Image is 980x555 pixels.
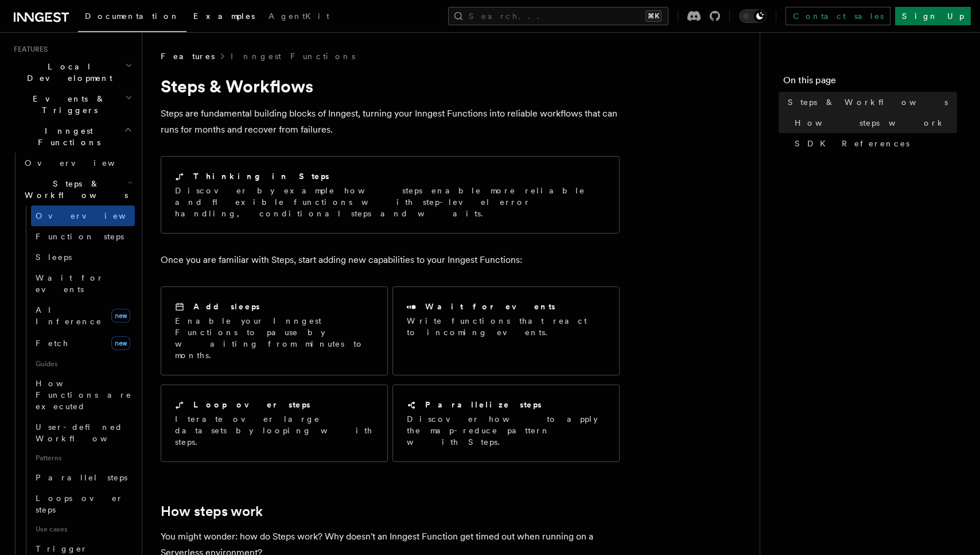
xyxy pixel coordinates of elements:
button: Toggle dark mode [739,9,767,23]
span: Examples [193,11,255,21]
button: Steps & Workflows [20,173,135,205]
span: Features [161,51,215,62]
button: Inngest Functions [9,121,135,153]
a: Function steps [31,226,135,247]
p: Iterate over large datasets by looping with steps. [175,413,374,448]
a: Examples [186,3,262,31]
p: Enable your Inngest Functions to pause by waiting from minutes to months. [175,315,374,361]
a: Steps & Workflows [783,92,957,112]
span: Sleeps [36,253,72,262]
a: Overview [31,205,135,226]
span: How Functions are executed [36,379,132,411]
a: Documentation [78,3,186,32]
p: Write functions that react to incoming events. [407,315,605,338]
a: Parallel steps [31,467,135,488]
h2: Add sleeps [193,301,260,312]
span: Overview [36,211,154,220]
span: Patterns [31,449,135,467]
span: Fetch [36,339,69,348]
kbd: ⌘K [645,10,662,22]
span: User-defined Workflows [36,422,139,443]
span: new [111,336,130,350]
h4: On this page [783,73,957,92]
h2: Thinking in Steps [193,170,329,182]
span: AgentKit [269,11,329,21]
a: Inngest Functions [231,51,355,62]
h2: Parallelize steps [425,399,542,410]
a: Loops over steps [31,488,135,520]
a: Loop over stepsIterate over large datasets by looping with steps. [161,385,388,462]
a: Sign Up [895,7,971,25]
a: Add sleepsEnable your Inngest Functions to pause by waiting from minutes to months. [161,286,388,375]
p: Once you are familiar with Steps, start adding new capabilities to your Inngest Functions: [161,252,620,268]
span: Steps & Workflows [788,96,948,108]
h1: Steps & Workflows [161,76,620,96]
p: Steps are fundamental building blocks of Inngest, turning your Inngest Functions into reliable wo... [161,106,620,138]
a: Wait for events [31,267,135,300]
span: Features [9,45,48,54]
span: Guides [31,355,135,373]
span: Documentation [85,11,180,21]
span: SDK References [795,138,909,149]
span: Overview [25,158,143,168]
span: How steps work [795,117,946,129]
span: Steps & Workflows [20,178,128,201]
a: How steps work [790,112,957,133]
a: Wait for eventsWrite functions that react to incoming events. [392,286,620,375]
a: Sleeps [31,247,135,267]
a: AI Inferencenew [31,300,135,332]
button: Search...⌘K [448,7,668,25]
span: AI Inference [36,305,102,326]
button: Local Development [9,56,135,88]
a: User-defined Workflows [31,417,135,449]
span: Local Development [9,61,125,84]
span: Inngest Functions [9,125,124,148]
a: Overview [20,153,135,173]
a: Parallelize stepsDiscover how to apply the map-reduce pattern with Steps. [392,385,620,462]
h2: Wait for events [425,301,555,312]
p: Discover how to apply the map-reduce pattern with Steps. [407,413,605,448]
a: How Functions are executed [31,373,135,417]
a: SDK References [790,133,957,154]
a: Contact sales [785,7,890,25]
h2: Loop over steps [193,399,310,410]
a: How steps work [161,503,263,519]
a: Thinking in StepsDiscover by example how steps enable more reliable and flexible functions with s... [161,156,620,234]
span: Loops over steps [36,494,123,514]
span: Wait for events [36,273,104,294]
a: Fetchnew [31,332,135,355]
span: Function steps [36,232,124,241]
p: Discover by example how steps enable more reliable and flexible functions with step-level error h... [175,185,605,219]
span: Use cases [31,520,135,538]
span: new [111,309,130,323]
button: Events & Triggers [9,88,135,121]
span: Events & Triggers [9,93,125,116]
a: AgentKit [262,3,336,31]
span: Parallel steps [36,473,127,482]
